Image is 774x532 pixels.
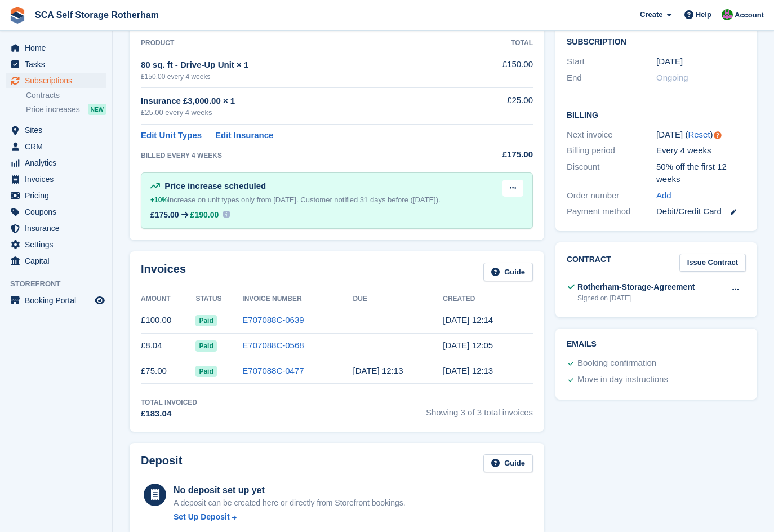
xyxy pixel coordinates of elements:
[6,292,106,308] a: menu
[10,278,112,290] span: Storefront
[460,88,533,125] td: £25.00
[174,511,406,523] a: Set Up Deposit
[6,122,106,138] a: menu
[6,155,106,171] a: menu
[6,56,106,72] a: menu
[215,129,273,142] a: Edit Insurance
[656,128,746,141] div: [DATE] ( )
[25,237,92,252] span: Settings
[577,373,668,387] div: Move in day instructions
[141,107,460,118] div: £25.00 every 4 weeks
[735,10,764,21] span: Account
[567,72,656,85] div: End
[6,73,106,88] a: menu
[26,104,80,115] span: Price increases
[6,237,106,252] a: menu
[460,148,533,161] div: £175.00
[426,397,533,420] span: Showing 3 of 3 total invoices
[25,73,92,88] span: Subscriptions
[174,511,230,523] div: Set Up Deposit
[141,454,182,473] h2: Deposit
[25,40,92,56] span: Home
[656,189,671,202] a: Add
[25,139,92,154] span: CRM
[141,397,197,407] div: Total Invoiced
[688,130,710,139] a: Reset
[679,254,746,272] a: Issue Contract
[640,9,662,20] span: Create
[141,308,195,333] td: £100.00
[6,253,106,269] a: menu
[567,109,746,120] h2: Billing
[88,104,106,115] div: NEW
[713,130,723,140] div: Tooltip anchor
[460,34,533,52] th: Total
[483,454,533,473] a: Guide
[577,293,695,303] div: Signed on [DATE]
[6,40,106,56] a: menu
[567,144,656,157] div: Billing period
[25,204,92,220] span: Coupons
[25,220,92,236] span: Insurance
[195,340,216,352] span: Paid
[164,181,266,190] span: Price increase scheduled
[190,210,219,219] span: £190.00
[443,340,493,350] time: 2025-07-09 11:05:26 UTC
[460,52,533,87] td: £150.00
[6,139,106,154] a: menu
[141,358,195,384] td: £75.00
[141,129,202,142] a: Edit Unit Types
[25,56,92,72] span: Tasks
[567,128,656,141] div: Next invoice
[150,196,299,204] span: increase on unit types only from [DATE].
[93,294,106,307] a: Preview store
[577,357,656,370] div: Booking confirmation
[242,340,304,350] a: E707088C-0568
[150,194,168,206] div: +10%
[25,122,92,138] span: Sites
[6,220,106,236] a: menu
[656,205,746,218] div: Debit/Credit Card
[567,254,611,272] h2: Contract
[150,210,179,219] div: £175.00
[483,263,533,281] a: Guide
[722,9,733,20] img: Sarah Race
[26,90,106,101] a: Contracts
[242,366,304,375] a: E707088C-0477
[195,366,216,377] span: Paid
[242,290,353,308] th: Invoice Number
[141,59,460,72] div: 80 sq. ft - Drive-Up Unit × 1
[26,103,106,116] a: Price increases NEW
[223,211,230,218] img: icon-info-931a05b42745ab749e9cb3f8fd5492de83d1ef71f8849c2817883450ef4d471b.svg
[141,34,460,52] th: Product
[656,73,688,82] span: Ongoing
[30,6,163,24] a: SCA Self Storage Rotherham
[567,340,746,349] h2: Emails
[443,366,493,375] time: 2025-06-20 11:13:43 UTC
[443,290,533,308] th: Created
[195,290,242,308] th: Status
[300,196,440,204] span: Customer notified 31 days before ([DATE]).
[656,144,746,157] div: Every 4 weeks
[25,253,92,269] span: Capital
[141,333,195,358] td: £8.04
[353,366,403,375] time: 2025-06-21 11:13:43 UTC
[567,55,656,68] div: Start
[567,161,656,186] div: Discount
[174,497,406,509] p: A deposit can be created here or directly from Storefront bookings.
[141,407,197,420] div: £183.04
[141,263,186,281] h2: Invoices
[567,36,746,47] h2: Subscription
[141,290,195,308] th: Amount
[25,188,92,203] span: Pricing
[141,95,460,108] div: Insurance £3,000.00 × 1
[656,55,683,68] time: 2025-06-20 00:00:00 UTC
[25,292,92,308] span: Booking Portal
[567,205,656,218] div: Payment method
[9,7,26,24] img: stora-icon-8386f47178a22dfd0bd8f6a31ec36ba5ce8667c1dd55bd0f319d3a0aa187defe.svg
[242,315,304,325] a: E707088C-0639
[141,72,460,82] div: £150.00 every 4 weeks
[25,171,92,187] span: Invoices
[174,484,406,497] div: No deposit set up yet
[656,161,746,186] div: 50% off the first 12 weeks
